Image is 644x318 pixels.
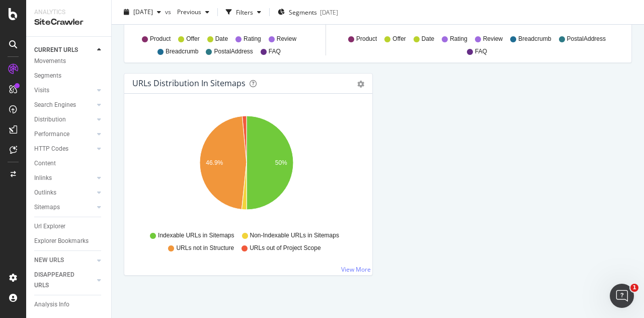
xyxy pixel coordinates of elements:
a: NEW URLS [34,255,94,266]
div: DISAPPEARED URLS [34,270,85,291]
div: Url Explorer [34,221,65,232]
a: Segments [34,71,104,81]
a: Distribution [34,114,94,125]
span: Segments [289,8,317,16]
text: 46.9% [206,159,223,166]
span: FAQ [475,47,487,56]
span: Rating [450,35,467,43]
div: Sitemaps [34,202,60,213]
div: Segments [34,71,61,81]
span: Review [277,35,296,43]
a: Inlinks [34,173,94,183]
div: Search Engines [34,100,76,110]
a: Content [34,158,104,169]
span: PostalAddress [214,47,253,56]
span: Offer [392,35,406,43]
div: SiteCrawler [34,17,103,28]
div: gear [357,81,364,88]
span: PostalAddress [567,35,606,43]
a: Performance [34,129,94,140]
a: Movements [34,56,104,67]
iframe: Intercom live chat [610,284,634,308]
button: Filters [222,4,265,20]
div: URLs Distribution in Sitemaps [132,78,246,88]
span: 1 [630,284,638,292]
div: Filters [236,8,253,16]
span: Non-Indexable URLs in Sitemaps [250,231,339,240]
button: [DATE] [120,4,165,20]
span: Date [422,35,434,43]
a: Explorer Bookmarks [34,236,104,246]
button: Previous [173,4,213,20]
div: Analytics [34,8,103,17]
div: Content [34,158,56,169]
div: HTTP Codes [34,144,68,154]
div: Movements [34,56,66,67]
span: 2025 Sep. 3rd [133,8,153,16]
span: Date [215,35,228,43]
text: 50% [275,159,287,166]
a: Outlinks [34,187,94,198]
div: Outlinks [34,187,56,198]
span: Breadcrumb [518,35,551,43]
a: Analysis Info [34,299,104,310]
a: DISAPPEARED URLS [34,270,94,291]
span: Review [483,35,503,43]
span: Rating [244,35,261,43]
span: FAQ [269,47,281,56]
a: View More [341,265,371,274]
span: Breadcrumb [166,47,198,56]
span: Indexable URLs in Sitemaps [158,231,234,240]
a: CURRENT URLS [34,45,94,55]
svg: A chart. [132,110,361,227]
span: vs [165,8,173,16]
div: Inlinks [34,173,52,183]
div: Visits [34,85,49,96]
span: Product [356,35,377,43]
div: Analysis Info [34,299,69,310]
span: Product [150,35,171,43]
span: Offer [186,35,199,43]
span: URLs not in Structure [176,244,234,252]
div: Performance [34,129,69,140]
a: Visits [34,85,94,96]
div: NEW URLS [34,255,64,266]
a: Url Explorer [34,221,104,232]
span: Previous [173,8,201,16]
a: Search Engines [34,100,94,110]
div: Explorer Bookmarks [34,236,89,246]
div: [DATE] [320,8,338,16]
button: Segments[DATE] [274,4,342,20]
div: CURRENT URLS [34,45,78,55]
span: URLs out of Project Scope [250,244,320,252]
a: Sitemaps [34,202,94,213]
a: HTTP Codes [34,144,94,154]
div: Distribution [34,114,66,125]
